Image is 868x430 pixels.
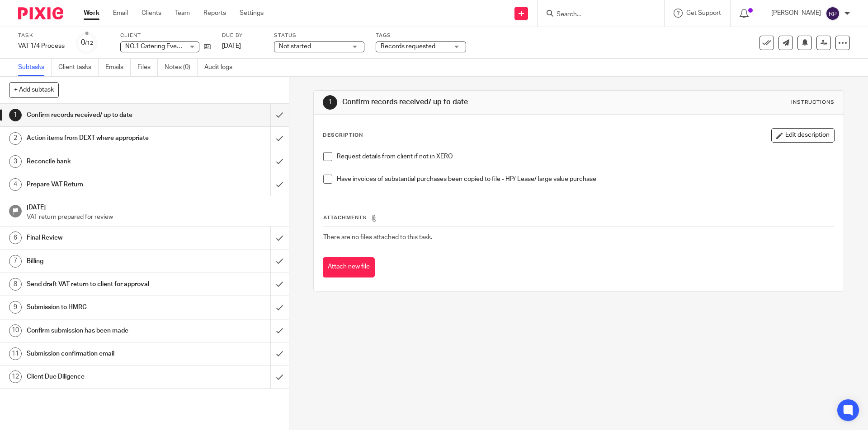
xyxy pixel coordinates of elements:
span: Not started [279,43,311,50]
a: Notes (0) [165,59,198,76]
div: 4 [9,178,22,191]
div: 3 [9,155,22,168]
a: Work [84,9,99,18]
a: Clients [142,9,161,18]
div: 11 [9,347,22,360]
label: Task [18,32,65,39]
a: Emails [105,59,131,76]
div: 1 [323,95,337,110]
div: 9 [9,301,22,314]
a: Subtasks [18,59,52,76]
h1: Billing [27,254,183,268]
div: 8 [9,278,22,291]
p: [PERSON_NAME] [771,9,821,18]
img: Pixie [18,7,63,19]
div: 1 [9,109,22,121]
h1: [DATE] [27,201,280,212]
span: There are no files attached to this task. [323,234,432,240]
h1: Confirm records received/ up to date [342,97,598,107]
div: Instructions [791,99,835,106]
a: Email [113,9,128,18]
a: Client tasks [58,59,99,76]
span: [DATE] [222,43,241,49]
div: 2 [9,132,22,145]
a: Audit logs [204,59,239,76]
div: 6 [9,231,22,244]
a: Reports [203,9,226,18]
p: Request details from client if not in XERO [337,152,834,161]
span: Records requested [381,43,435,50]
h1: Client Due Diligence [27,370,183,384]
label: Status [274,32,364,39]
h1: Prepare VAT Return [27,178,183,191]
p: Have invoices of substantial purchases been copied to file - HP/ Lease/ large value purchase [337,175,834,184]
a: Settings [240,9,264,18]
div: 10 [9,324,22,337]
p: VAT return prepared for review [27,213,280,222]
h1: Submission confirmation email [27,347,183,361]
input: Search [556,11,637,19]
h1: Final Review [27,231,183,245]
small: /12 [85,41,93,46]
label: Due by [222,32,263,39]
p: Description [323,132,363,139]
h1: Confirm submission has been made [27,324,183,338]
button: Attach new file [323,257,375,277]
button: + Add subtask [9,82,59,97]
h1: Send draft VAT return to client for approval [27,277,183,291]
span: Attachments [323,215,367,220]
h1: Action items from DEXT where appropriate [27,131,183,145]
div: VAT 1/4 Process [18,42,65,51]
a: Files [137,59,158,76]
label: Tags [376,32,466,39]
h1: Confirm records received/ up to date [27,108,183,122]
label: Client [120,32,211,39]
h1: Reconcile bank [27,155,183,168]
div: 0 [81,37,93,48]
a: Team [175,9,190,18]
button: Edit description [771,128,835,143]
div: 7 [9,255,22,268]
span: Get Support [686,10,721,16]
span: NO.1 Catering Events Ltd [125,43,197,50]
h1: Submission to HMRC [27,301,183,314]
img: svg%3E [826,6,840,21]
div: 12 [9,370,22,383]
